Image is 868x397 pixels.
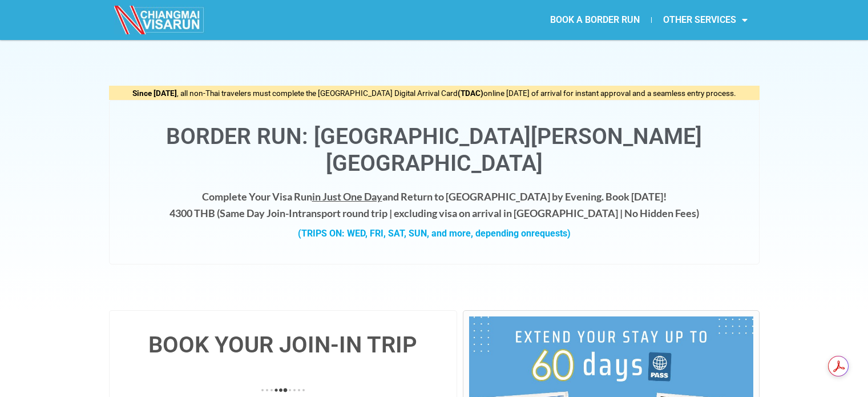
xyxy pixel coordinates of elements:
span: in Just One Day [312,190,382,203]
a: OTHER SERVICES [652,7,759,33]
nav: Menu [434,7,759,33]
strong: Same Day Join-In [220,207,298,219]
strong: Since [DATE] [132,89,177,98]
h4: BOOK YOUR JOIN-IN TRIP [121,334,446,356]
strong: (TDAC) [458,89,483,98]
h4: Complete Your Visa Run and Return to [GEOGRAPHIC_DATA] by Evening. Book [DATE]! 4300 THB ( transp... [121,189,748,222]
strong: (TRIPS ON: WED, FRI, SAT, SUN, and more, depending on [298,228,571,239]
h1: Border Run: [GEOGRAPHIC_DATA][PERSON_NAME][GEOGRAPHIC_DATA] [121,123,748,177]
span: requests) [531,228,571,239]
a: BOOK A BORDER RUN [539,7,651,33]
span: , all non-Thai travelers must complete the [GEOGRAPHIC_DATA] Digital Arrival Card online [DATE] o... [132,89,736,98]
